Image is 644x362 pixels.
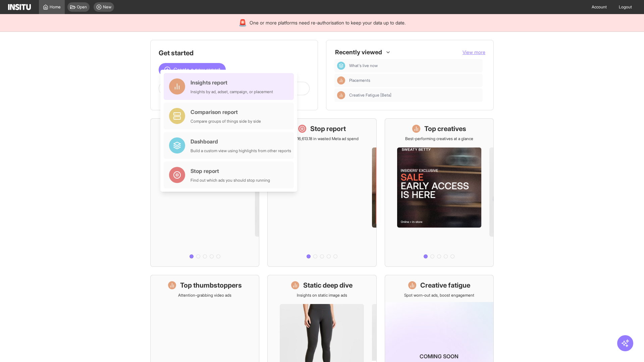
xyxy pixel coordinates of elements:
[191,119,261,124] div: Compare groups of things side by side
[178,293,231,298] p: Attention-grabbing video ads
[349,63,480,68] span: What's live now
[349,93,391,98] span: Creative Fatigue [Beta]
[103,4,111,10] span: New
[349,93,480,98] span: Creative Fatigue [Beta]
[191,137,291,145] div: Dashboard
[159,63,226,76] button: Create a new report
[191,108,261,116] div: Comparison report
[173,66,220,74] span: Create a new report
[191,148,291,154] div: Build a custom view using highlights from other reports
[310,124,346,133] h1: Stop report
[285,136,359,141] p: Save £16,613.18 in wasted Meta ad spend
[385,118,494,267] a: Top creativesBest-performing creatives at a glance
[191,178,270,183] div: Find out which ads you should stop running
[297,293,347,298] p: Insights on static image ads
[337,91,345,99] div: Insights
[180,281,242,290] h1: Top thumbstoppers
[191,78,273,86] div: Insights report
[159,48,310,58] h1: Get started
[303,281,353,290] h1: Static deep dive
[191,167,270,175] div: Stop report
[337,76,345,84] div: Insights
[405,136,473,141] p: Best-performing creatives at a glance
[191,89,273,95] div: Insights by ad, adset, campaign, or placement
[238,18,247,27] div: 🚨
[463,49,485,56] button: View more
[349,63,378,68] span: What's live now
[50,4,61,10] span: Home
[349,78,370,83] span: Placements
[250,19,406,26] span: One or more platforms need re-authorisation to keep your data up to date.
[337,62,345,70] div: Dashboard
[267,118,376,267] a: Stop reportSave £16,613.18 in wasted Meta ad spend
[150,118,259,267] a: What's live nowSee all active ads instantly
[463,49,485,55] span: View more
[349,78,480,83] span: Placements
[77,4,87,10] span: Open
[8,4,31,10] img: Logo
[424,124,466,133] h1: Top creatives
